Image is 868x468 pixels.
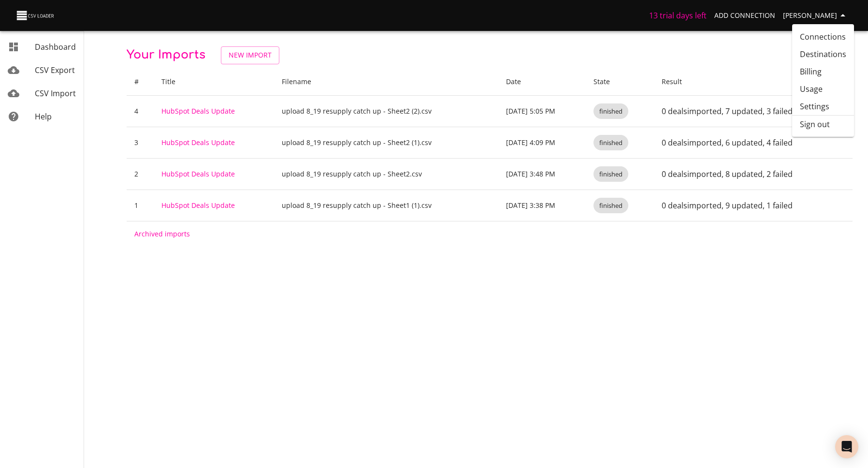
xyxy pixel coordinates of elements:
td: upload 8_19 resupply catch up - Sheet2 (2).csv [274,95,498,127]
a: Billing [792,63,854,80]
a: HubSpot Deals Update [161,169,235,178]
p: 0 deals imported , 7 updated , 3 failed [662,105,845,117]
a: Connections [792,28,854,45]
span: CSV Import [35,88,76,99]
td: 3 [127,127,154,158]
a: Add Connection [710,7,779,25]
th: Title [154,68,274,96]
p: 0 deals imported , 8 updated , 2 failed [662,168,845,180]
th: Date [498,68,586,96]
a: Usage [792,80,854,98]
span: New Import [229,49,272,61]
td: 4 [127,95,154,127]
div: Open Intercom Messenger [835,435,858,458]
td: upload 8_19 resupply catch up - Sheet2 (1).csv [274,127,498,158]
span: Dashboard [35,42,76,52]
h6: 13 trial days left [649,9,707,22]
span: Help [35,111,52,122]
span: finished [593,201,628,210]
a: HubSpot Deals Update [161,106,235,116]
a: HubSpot Deals Update [161,138,235,147]
a: New Import [221,46,279,64]
a: Settings [792,98,854,115]
td: 1 [127,190,154,221]
a: Archived imports [134,229,190,238]
td: [DATE] 3:38 PM [498,190,586,221]
span: finished [593,107,628,116]
td: upload 8_19 resupply catch up - Sheet2.csv [274,158,498,190]
button: [PERSON_NAME] [779,7,853,25]
li: Sign out [792,116,854,133]
td: 2 [127,158,154,190]
p: 0 deals imported , 9 updated , 1 failed [662,200,845,211]
span: Your Imports [127,48,205,61]
td: [DATE] 4:09 PM [498,127,586,158]
p: 0 deals imported , 6 updated , 4 failed [662,137,845,148]
th: Filename [274,68,498,96]
span: CSV Export [35,65,75,75]
span: [PERSON_NAME] [783,10,849,22]
a: HubSpot Deals Update [161,201,235,210]
span: Add Connection [714,10,775,22]
th: State [586,68,654,96]
th: # [127,68,154,96]
td: [DATE] 3:48 PM [498,158,586,190]
td: [DATE] 5:05 PM [498,95,586,127]
span: finished [593,138,628,147]
img: CSV Loader [15,9,56,22]
span: finished [593,170,628,179]
td: upload 8_19 resupply catch up - Sheet1 (1).csv [274,190,498,221]
a: Destinations [792,45,854,63]
th: Result [654,68,853,96]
